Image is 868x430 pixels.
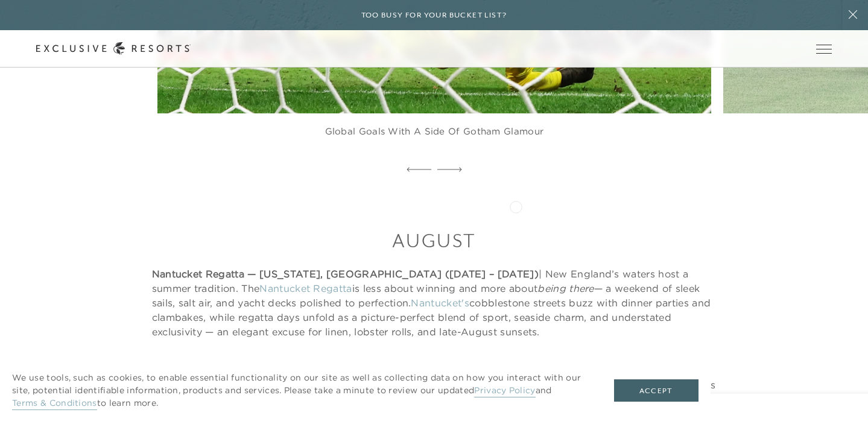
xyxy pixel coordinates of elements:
[259,282,352,294] a: Nantucket Regatta
[12,372,590,409] p: We use tools, such as cookies, to enable essential functionality on our site as well as collectin...
[361,10,507,21] h6: Too busy for your bucket list?
[474,385,535,397] a: Privacy Policy
[816,45,832,53] button: Open navigation
[12,397,97,410] a: Terms & Conditions
[152,227,717,254] h3: August
[614,379,699,402] button: Accept
[152,267,717,339] p: | New England’s waters host a summer tradition. The is less about winning and more about — a week...
[537,282,594,294] em: being there
[152,268,539,280] strong: Nantucket Regatta — [US_STATE], [GEOGRAPHIC_DATA] ([DATE] – [DATE])
[411,297,469,309] a: Nantucket's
